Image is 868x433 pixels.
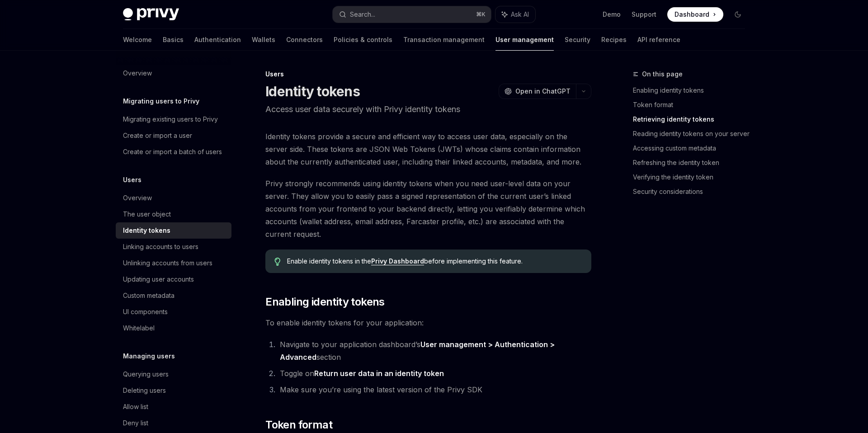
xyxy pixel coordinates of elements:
[116,415,231,431] a: Deny list
[116,366,231,382] a: Querying users
[163,29,184,51] a: Basics
[123,323,155,334] div: Whitelabel
[633,98,752,112] a: Token format
[116,206,231,222] a: The user object
[123,351,175,362] h5: Managing users
[123,193,152,203] div: Overview
[265,418,332,432] span: Token format
[265,130,591,168] span: Identity tokens provide a secure and efficient way to access user data, especially on the server ...
[633,170,752,184] a: Verifying the identity token
[333,6,491,23] button: Search...⌘K
[314,369,444,378] strong: Return user data in an identity token
[123,241,198,252] div: Linking accounts to users
[277,338,591,363] li: Navigate to your application dashboard’s section
[601,29,627,51] a: Recipes
[667,7,723,22] a: Dashboard
[116,111,231,127] a: Migrating existing users to Privy
[265,316,591,329] span: To enable identity tokens for your application:
[287,257,582,266] span: Enable identity tokens in the before implementing this feature.
[123,68,152,79] div: Overview
[265,83,360,99] h1: Identity tokens
[642,69,683,80] span: On this page
[116,304,231,320] a: UI components
[731,7,745,22] button: Toggle dark mode
[633,155,752,170] a: Refreshing the identity token
[116,320,231,336] a: Whitelabel
[123,8,179,21] img: dark logo
[123,209,171,220] div: The user object
[116,190,231,206] a: Overview
[515,87,571,96] span: Open in ChatGPT
[633,83,752,98] a: Enabling identity tokens
[116,382,231,399] a: Deleting users
[603,10,621,19] a: Demo
[277,383,591,396] li: Make sure you’re using the latest version of the Privy SDK
[675,10,709,19] span: Dashboard
[637,29,680,51] a: API reference
[123,401,148,412] div: Allow list
[116,222,231,239] a: Identity tokens
[116,65,231,81] a: Overview
[511,10,529,19] span: Ask AI
[116,239,231,255] a: Linking accounts to users
[633,184,752,199] a: Security considerations
[277,367,591,380] li: Toggle on
[334,29,392,51] a: Policies & controls
[476,11,486,18] span: ⌘ K
[123,225,170,236] div: Identity tokens
[123,258,212,268] div: Unlinking accounts from users
[123,29,152,51] a: Welcome
[123,385,166,396] div: Deleting users
[116,399,231,415] a: Allow list
[274,258,281,266] svg: Tip
[123,290,175,301] div: Custom metadata
[116,287,231,304] a: Custom metadata
[371,257,424,265] a: Privy Dashboard
[123,418,148,428] div: Deny list
[495,6,535,23] button: Ask AI
[565,29,590,51] a: Security
[123,369,169,380] div: Querying users
[633,127,752,141] a: Reading identity tokens on your server
[265,70,591,79] div: Users
[123,130,192,141] div: Create or import a user
[265,295,385,309] span: Enabling identity tokens
[123,114,218,125] div: Migrating existing users to Privy
[116,144,231,160] a: Create or import a batch of users
[350,9,375,20] div: Search...
[499,84,576,99] button: Open in ChatGPT
[265,177,591,240] span: Privy strongly recommends using identity tokens when you need user-level data on your server. The...
[403,29,485,51] a: Transaction management
[123,146,222,157] div: Create or import a batch of users
[252,29,275,51] a: Wallets
[123,96,199,107] h5: Migrating users to Privy
[633,112,752,127] a: Retrieving identity tokens
[194,29,241,51] a: Authentication
[116,271,231,287] a: Updating user accounts
[286,29,323,51] a: Connectors
[116,127,231,144] a: Create or import a user
[632,10,656,19] a: Support
[116,255,231,271] a: Unlinking accounts from users
[123,274,194,285] div: Updating user accounts
[265,103,591,116] p: Access user data securely with Privy identity tokens
[123,306,168,317] div: UI components
[495,29,554,51] a: User management
[123,174,142,185] h5: Users
[633,141,752,155] a: Accessing custom metadata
